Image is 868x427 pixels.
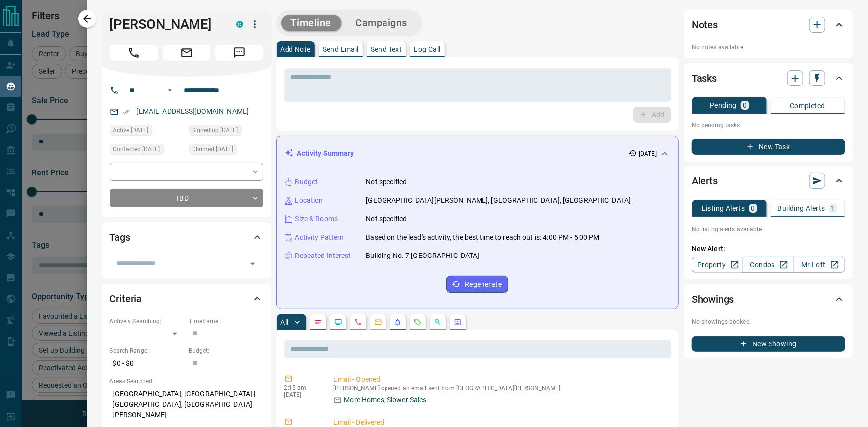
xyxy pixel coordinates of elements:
[281,319,289,326] p: All
[236,21,243,28] div: condos.ca
[743,257,794,273] a: Condos
[110,225,263,249] div: Tags
[794,257,845,273] a: Mr.Loft
[366,177,407,187] p: Not specified
[414,46,440,53] p: Log Call
[692,244,845,254] p: New Alert:
[110,386,263,423] p: [GEOGRAPHIC_DATA], [GEOGRAPHIC_DATA] | [GEOGRAPHIC_DATA], [GEOGRAPHIC_DATA][PERSON_NAME]
[354,318,362,326] svg: Calls
[193,125,238,135] span: Signed up [DATE]
[446,276,508,293] button: Regenerate
[751,205,755,212] p: 0
[366,232,600,243] p: Based on the lead's activity, the best time to reach out is: 4:00 PM - 5:00 PM
[295,195,323,206] p: Location
[639,149,657,158] p: [DATE]
[189,346,263,355] p: Budget:
[692,139,845,155] button: New Task
[110,144,184,158] div: Sun Jul 20 2025
[344,395,427,405] p: More Homes, Slower Sales
[692,225,845,234] p: No listing alerts available
[295,232,344,243] p: Activity Pattern
[163,45,210,61] span: Email
[281,46,311,53] p: Add Note
[110,377,263,386] p: Areas Searched:
[743,102,747,109] p: 0
[692,169,845,193] div: Alerts
[345,15,417,31] button: Campaigns
[374,318,382,326] svg: Emails
[137,107,249,115] a: [EMAIL_ADDRESS][DOMAIN_NAME]
[692,287,845,311] div: Showings
[692,336,845,352] button: New Showing
[334,374,668,385] p: Email - Opened
[366,251,480,261] p: Building No. 7 [GEOGRAPHIC_DATA]
[110,189,263,207] div: TBD
[692,257,743,273] a: Property
[692,43,845,52] p: No notes available
[110,16,221,32] h1: [PERSON_NAME]
[285,144,671,163] div: Activity Summary[DATE]
[366,214,407,224] p: Not specified
[692,173,718,189] h2: Alerts
[110,355,184,372] p: $0 - $0
[710,102,737,109] p: Pending
[110,125,184,139] div: Thu Jul 17 2025
[246,257,260,271] button: Open
[323,46,359,53] p: Send Email
[113,125,149,135] span: Active [DATE]
[692,291,734,307] h2: Showings
[454,318,462,326] svg: Agent Actions
[281,15,342,31] button: Timeline
[110,45,158,61] span: Call
[295,214,338,224] p: Size & Rooms
[189,144,263,158] div: Sun Jul 20 2025
[831,205,835,212] p: 1
[284,391,319,398] p: [DATE]
[284,384,319,391] p: 2:15 am
[113,144,160,154] span: Contacted [DATE]
[692,70,717,86] h2: Tasks
[692,13,845,37] div: Notes
[110,317,184,326] p: Actively Searching:
[164,85,176,96] button: Open
[394,318,402,326] svg: Listing Alerts
[692,17,718,33] h2: Notes
[110,291,142,307] h2: Criteria
[110,346,184,355] p: Search Range:
[790,102,825,109] p: Completed
[692,317,845,326] p: No showings booked
[366,195,631,206] p: [GEOGRAPHIC_DATA][PERSON_NAME], [GEOGRAPHIC_DATA], [GEOGRAPHIC_DATA]
[110,287,263,311] div: Criteria
[193,144,234,154] span: Claimed [DATE]
[334,318,342,326] svg: Lead Browsing Activity
[778,205,825,212] p: Building Alerts
[295,251,351,261] p: Repeated Interest
[314,318,322,326] svg: Notes
[189,125,263,139] div: Thu Jul 17 2025
[215,45,263,61] span: Message
[692,66,845,90] div: Tasks
[414,318,422,326] svg: Requests
[189,317,263,326] p: Timeframe:
[297,148,354,159] p: Activity Summary
[334,385,668,392] p: [PERSON_NAME] opened an email sent from [GEOGRAPHIC_DATA][PERSON_NAME]
[434,318,442,326] svg: Opportunities
[295,177,318,187] p: Budget
[702,205,745,212] p: Listing Alerts
[110,229,130,245] h2: Tags
[692,118,845,133] p: No pending tasks
[123,108,130,115] svg: Email Verified
[371,46,402,53] p: Send Text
